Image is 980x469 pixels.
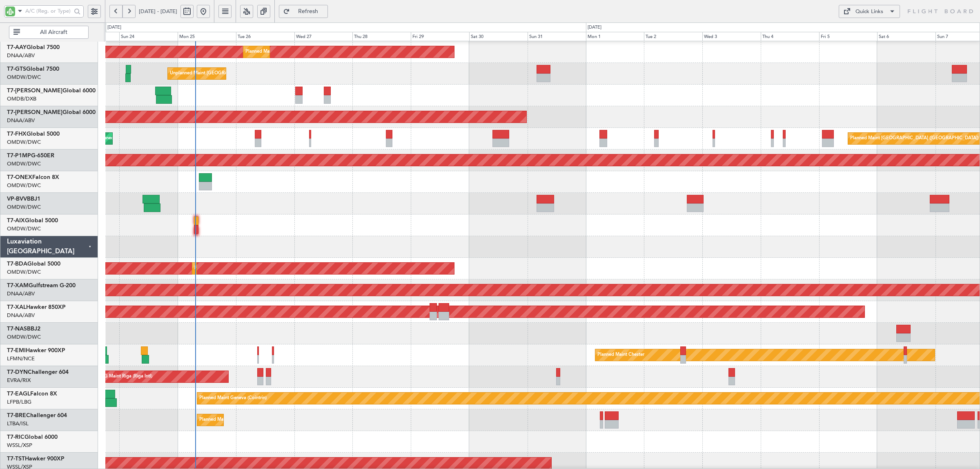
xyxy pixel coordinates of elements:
[7,261,27,267] span: T7-BDA
[7,88,62,94] span: T7-[PERSON_NAME]
[7,268,41,276] a: OMDW/DWC
[7,442,32,449] a: WSSL/XSP
[7,456,65,462] a: T7-TSTHawker 900XP
[292,9,325,14] span: Refresh
[7,196,27,202] span: VP-BVV
[7,355,35,362] a: LFMN/NCE
[236,32,294,42] div: Tue 26
[22,29,86,35] span: All Aircraft
[7,225,41,232] a: OMDW/DWC
[7,131,27,137] span: T7-FHX
[7,304,26,310] span: T7-XAL
[7,45,60,50] a: T7-AAYGlobal 7500
[7,182,41,189] a: OMDW/DWC
[7,174,32,180] span: T7-ONEX
[761,32,819,42] div: Thu 4
[352,32,411,42] div: Thu 28
[877,32,935,42] div: Sat 6
[119,32,178,42] div: Sun 24
[855,8,883,16] div: Quick Links
[7,74,41,81] a: OMDW/DWC
[7,326,40,332] a: T7-NASBBJ2
[279,5,328,18] button: Refresh
[194,262,275,275] div: Planned Maint Dubai (Al Maktoum Intl)
[528,32,586,42] div: Sun 31
[7,138,41,146] a: OMDW/DWC
[7,413,26,418] span: T7-BRE
[7,369,69,375] a: T7-DYNChallenger 604
[9,26,89,39] button: All Aircraft
[7,283,29,288] span: T7-XAM
[7,109,96,115] a: T7-[PERSON_NAME]Global 6000
[7,420,29,427] a: LTBA/ISL
[819,32,878,42] div: Fri 5
[7,160,41,167] a: OMDW/DWC
[7,153,54,159] a: T7-P1MPG-650ER
[7,434,24,440] span: T7-RIC
[7,377,31,384] a: EVRA/RIX
[170,67,272,80] div: Unplanned Maint [GEOGRAPHIC_DATA] (Seletar)
[644,32,702,42] div: Tue 2
[199,414,298,426] div: Planned Maint Warsaw ([GEOGRAPHIC_DATA])
[411,32,469,42] div: Fri 29
[107,24,121,31] div: [DATE]
[245,46,326,58] div: Planned Maint Dubai (Al Maktoum Intl)
[7,196,40,202] a: VP-BVVBBJ1
[7,283,76,288] a: T7-XAMGulfstream G-200
[7,326,27,332] span: T7-NAS
[294,32,353,42] div: Wed 27
[7,348,26,353] span: T7-EMI
[7,66,26,72] span: T7-GTS
[839,5,900,18] button: Quick Links
[7,117,35,124] a: DNAA/ABV
[7,153,31,159] span: T7-P1MP
[588,24,601,31] div: [DATE]
[7,304,66,310] a: T7-XALHawker 850XP
[7,52,35,59] a: DNAA/ABV
[97,371,152,383] div: AOG Maint Riga (Riga Intl)
[7,434,58,440] a: T7-RICGlobal 6000
[7,203,41,211] a: OMDW/DWC
[7,174,59,180] a: T7-ONEXFalcon 8X
[586,32,644,42] div: Mon 1
[7,261,60,267] a: T7-BDAGlobal 5000
[139,8,177,15] span: [DATE] - [DATE]
[199,392,267,404] div: Planned Maint Geneva (Cointrin)
[7,109,62,115] span: T7-[PERSON_NAME]
[7,218,25,223] span: T7-AIX
[7,398,31,406] a: LFPB/LBG
[7,348,65,353] a: T7-EMIHawker 900XP
[7,312,35,319] a: DNAA/ABV
[702,32,761,42] div: Wed 3
[469,32,528,42] div: Sat 30
[7,95,36,103] a: OMDB/DXB
[7,66,59,72] a: T7-GTSGlobal 7500
[25,5,71,17] input: A/C (Reg. or Type)
[597,349,644,361] div: Planned Maint Chester
[7,369,28,375] span: T7-DYN
[178,32,236,42] div: Mon 25
[7,131,60,137] a: T7-FHXGlobal 5000
[7,391,30,397] span: T7-EAGL
[850,132,979,145] div: Planned Maint [GEOGRAPHIC_DATA] ([GEOGRAPHIC_DATA])
[7,333,41,341] a: OMDW/DWC
[7,413,67,418] a: T7-BREChallenger 604
[7,290,35,297] a: DNAA/ABV
[7,218,58,223] a: T7-AIXGlobal 5000
[7,88,96,94] a: T7-[PERSON_NAME]Global 6000
[7,456,25,462] span: T7-TST
[7,45,27,50] span: T7-AAY
[7,391,57,397] a: T7-EAGLFalcon 8X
